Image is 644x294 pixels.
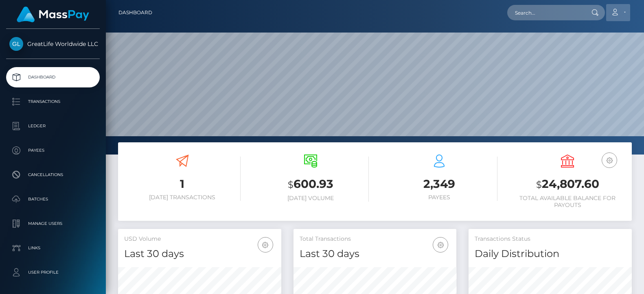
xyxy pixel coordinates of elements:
input: Search... [507,5,584,20]
a: Batches [6,189,100,209]
p: Dashboard [9,71,96,83]
p: Payees [9,144,96,157]
h4: Daily Distribution [475,247,626,261]
h3: 600.93 [253,176,369,193]
p: Batches [9,193,96,205]
a: User Profile [6,262,100,283]
small: $ [536,179,542,190]
span: GreatLife Worldwide LLC [6,40,100,48]
a: Manage Users [6,213,100,234]
p: Cancellations [9,169,96,181]
img: GreatLife Worldwide LLC [9,37,23,51]
h3: 24,807.60 [510,176,626,193]
a: Links [6,238,100,258]
a: Payees [6,140,100,161]
a: Transactions [6,91,100,112]
h6: [DATE] Transactions [124,194,241,201]
h6: Total Available Balance for Payouts [510,195,626,209]
h5: USD Volume [124,235,275,243]
p: Manage Users [9,218,96,230]
h5: Transactions Status [475,235,626,243]
a: Dashboard [118,4,152,21]
h5: Total Transactions [300,235,451,243]
h4: Last 30 days [124,247,275,261]
p: Transactions [9,96,96,108]
h3: 1 [124,176,241,192]
a: Cancellations [6,165,100,185]
h6: Payees [381,194,497,201]
img: MassPay Logo [17,7,89,22]
p: Ledger [9,120,96,132]
a: Ledger [6,116,100,136]
h3: 2,349 [381,176,497,192]
p: User Profile [9,266,96,279]
small: $ [288,179,294,190]
a: Dashboard [6,67,100,87]
h4: Last 30 days [300,247,451,261]
h6: [DATE] Volume [253,195,369,202]
p: Links [9,242,96,254]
